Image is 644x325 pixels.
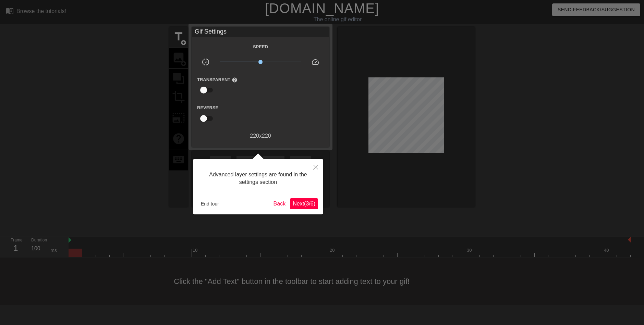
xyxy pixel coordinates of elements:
div: Advanced layer settings are found in the settings section [198,164,318,193]
button: Back [271,198,289,209]
span: Next ( 3 / 6 ) [293,201,315,207]
button: Next [290,198,318,209]
button: End tour [198,199,222,209]
button: Close [308,159,323,175]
